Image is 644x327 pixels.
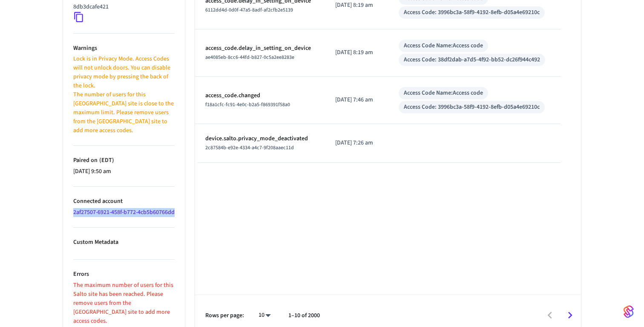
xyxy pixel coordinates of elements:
p: 1–10 of 2000 [288,311,320,320]
p: Paired on [73,156,175,165]
p: Connected account [73,197,175,206]
span: ( EDT ) [98,156,114,165]
div: 10 [254,309,275,321]
a: 2af27507-6921-458f-b772-4cb5b60766dd [73,208,175,217]
span: 6112dd4d-0d0f-47a5-8adf-af2cfb2e5139 [205,6,293,14]
p: Errors [73,270,175,279]
span: 2c87584b-e92e-4334-a4c7-9f208aaec11d [205,144,294,151]
p: access_code.changed [205,91,315,100]
span: ae4085eb-8cc6-44fd-b827-0c5a2ee8283e [205,54,294,61]
p: [DATE] 7:26 am [335,139,378,148]
p: Warnings [73,44,175,53]
img: SeamLogoGradient.69752ec5.svg [624,305,634,318]
p: [DATE] 7:46 am [335,95,378,104]
div: Access Code: 3996bc3a-58f9-4192-8efb-d05a4e69210c [404,8,540,17]
div: Access Code Name: Access code [404,41,483,50]
p: [DATE] 9:50 am [73,167,175,176]
p: Rows per page: [205,311,244,320]
span: f18a1cfc-fc91-4e0c-b2a5-f869391f58a0 [205,101,290,108]
div: Access Code Name: Access code [404,89,483,98]
p: access_code.delay_in_setting_on_device [205,44,315,53]
p: Lock is in Privacy Mode. Access Codes will not unlock doors. You can disable privacy mode by pres... [73,55,175,90]
p: The number of users for this [GEOGRAPHIC_DATA] site is close to the maximum limit. Please remove ... [73,90,175,135]
div: Access Code: 38df2dab-a7d5-4f92-bb52-dc26f944c492 [404,55,540,64]
p: Custom Metadata [73,238,175,247]
p: [DATE] 8:19 am [335,48,378,57]
button: Go to next page [560,305,580,325]
p: [DATE] 8:19 am [335,1,378,10]
div: Access Code: 3996bc3a-58f9-4192-8efb-d05a4e69210c [404,103,540,112]
p: device.salto.privacy_mode_deactivated [205,134,315,143]
p: The maximum number of users for this Salto site has been reached. Please remove users from the [G... [73,281,175,326]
